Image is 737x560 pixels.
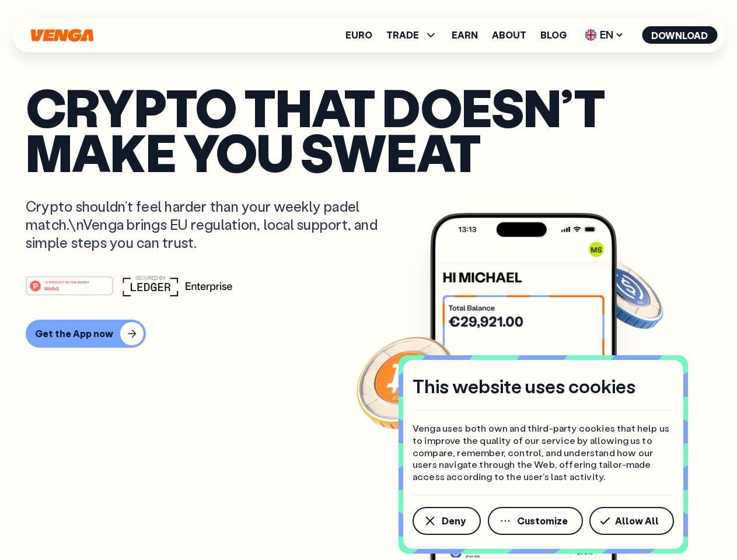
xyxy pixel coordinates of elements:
p: Crypto shouldn’t feel harder than your weekly padel match.\nVenga brings EU regulation, local sup... [26,197,394,252]
div: Get the App now [35,328,113,339]
tspan: #1 PRODUCT OF THE MONTH [44,280,89,283]
p: Venga uses both own and third-party cookies that help us to improve the quality of our service by... [413,422,674,483]
span: TRADE [386,28,438,42]
button: Get the App now [26,320,146,348]
a: Euro [345,30,372,40]
button: Customize [488,507,583,535]
a: Earn [452,30,478,40]
span: EN [581,26,628,44]
tspan: Web3 [44,285,59,291]
span: Customize [517,516,568,526]
button: Download [642,26,717,44]
span: Deny [442,516,466,526]
svg: Home [29,29,95,42]
img: flag-uk [585,29,596,41]
a: About [492,30,526,40]
button: Deny [413,507,481,535]
a: #1 PRODUCT OF THE MONTHWeb3 [26,283,113,298]
span: Allow All [615,516,659,526]
a: Blog [540,30,567,40]
h4: This website uses cookies [413,374,635,398]
a: Get the App now [26,320,711,348]
img: USDC coin [582,251,666,335]
button: Allow All [589,507,674,535]
span: TRADE [386,30,419,40]
img: Bitcoin [354,330,459,435]
p: Crypto that doesn’t make you sweat [26,85,711,174]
